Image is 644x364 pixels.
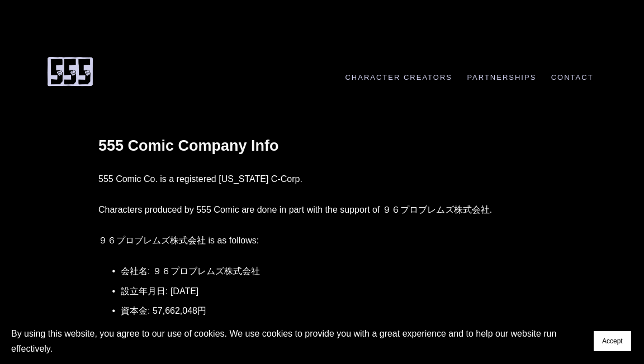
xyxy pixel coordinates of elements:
button: Accept [594,331,631,351]
h1: 555 Comic Company Info [98,136,546,156]
p: Characters produced by 555 Comic are done in part with the support of ９６プロブレムズ株式会社. [98,202,546,217]
p: ９６プロブレムズ株式会社 is as follows: [98,233,546,248]
a: 555 Comic [45,62,95,79]
a: Character Creators [339,73,458,82]
p: 555 Comic Co. is a registered [US_STATE] C-Corp. [98,171,546,186]
p: 資本金: 57,662,048円 [121,303,546,318]
img: 555 Comic [45,56,95,87]
p: 設立年月日: [DATE] [121,284,546,299]
a: Contact [545,73,599,82]
span: Accept [602,337,623,345]
p: 会社名: ９６プロブレムズ株式会社 [121,264,546,279]
p: By using this website, you agree to our use of cookies. We use cookies to provide you with a grea... [11,326,583,356]
a: Partnerships [461,73,542,82]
